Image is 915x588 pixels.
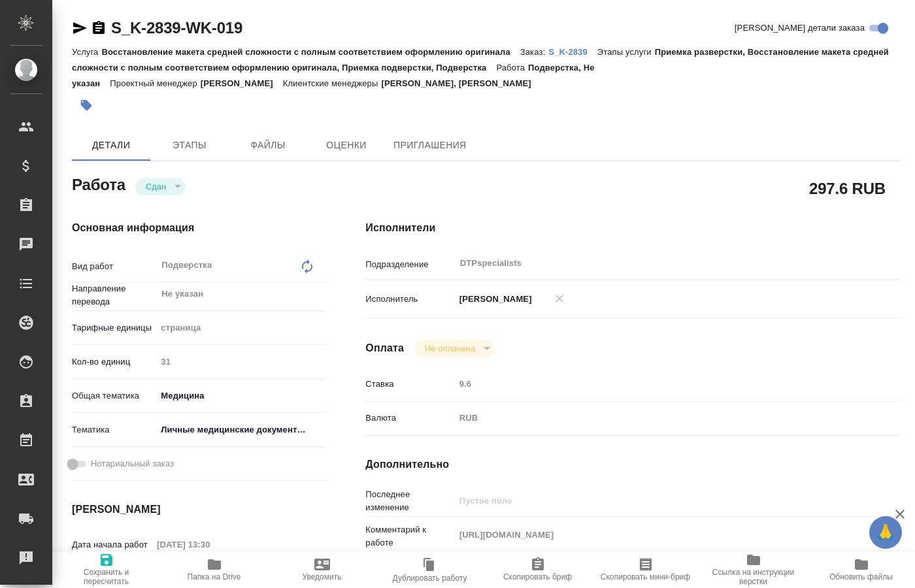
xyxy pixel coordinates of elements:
[72,502,313,517] h4: [PERSON_NAME]
[72,355,156,368] p: Кол-во единиц
[72,389,156,402] p: Общая тематика
[365,293,454,306] p: Исполнитель
[484,551,591,588] button: Скопировать бриф
[548,47,597,57] p: S_K-2839
[237,137,299,154] span: Файлы
[158,137,221,154] span: Этапы
[156,385,325,407] div: Медицина
[72,282,156,308] p: Направление перевода
[591,551,699,588] button: Скопировать мини-бриф
[52,551,160,588] button: Сохранить и пересчитать
[156,419,325,441] div: Личные медицинские документы (справки, эпикризы)
[283,78,382,88] p: Клиентские менеджеры
[455,524,856,546] textarea: [URL][DOMAIN_NAME]
[142,181,170,192] button: Сдан
[455,407,856,429] div: RUB
[381,78,541,88] p: [PERSON_NAME], [PERSON_NAME]
[160,551,268,588] button: Папка на Drive
[869,516,902,549] button: 🙏
[72,20,88,36] button: Скопировать ссылку для ЯМессенджера
[111,19,242,37] a: S_K-2839-WK-019
[315,137,378,154] span: Оценки
[548,46,597,57] a: S_K-2839
[72,91,101,120] button: Добавить тэг
[152,535,267,554] input: Пустое поле
[72,47,101,57] p: Услуга
[699,551,807,588] button: Ссылка на инструкции верстки
[707,568,799,586] span: Ссылка на инструкции верстки
[393,137,467,154] span: Приглашения
[601,572,690,581] span: Скопировать мини-бриф
[156,352,325,371] input: Пустое поле
[91,20,107,36] button: Скопировать ссылку
[80,137,142,154] span: Детали
[60,568,152,586] span: Сохранить и пересчитать
[874,519,897,546] span: 🙏
[91,457,174,470] span: Нотариальный заказ
[807,551,915,588] button: Обновить файлы
[414,340,495,357] div: Сдан
[455,293,532,306] p: [PERSON_NAME]
[597,47,655,57] p: Этапы услуги
[72,321,156,335] p: Тарифные единицы
[365,220,901,236] h4: Исполнители
[520,47,548,57] p: Заказ:
[188,572,241,581] span: Папка на Drive
[72,538,152,551] p: Дата начала работ
[365,488,454,514] p: Последнее изменение
[72,260,156,273] p: Вид работ
[735,22,865,35] span: [PERSON_NAME] детали заказа
[376,551,484,588] button: Дублировать работу
[156,317,325,339] div: страница
[365,258,454,271] p: Подразделение
[72,423,156,436] p: Тематика
[72,220,313,236] h4: Основная информация
[110,78,200,88] p: Проектный менеджер
[365,378,454,391] p: Ставка
[393,574,467,583] span: Дублировать работу
[268,551,376,588] button: Уведомить
[72,172,125,195] h2: Работа
[809,177,886,199] h2: 297.6 RUB
[503,572,572,581] span: Скопировать бриф
[455,491,856,510] input: Пустое поле
[365,523,454,549] p: Комментарий к работе
[365,457,901,472] h4: Дополнительно
[303,572,342,581] span: Уведомить
[829,572,893,581] span: Обновить файлы
[455,374,856,393] input: Пустое поле
[365,340,404,356] h4: Оплата
[421,343,479,354] button: Не оплачена
[496,63,528,73] p: Работа
[365,412,454,425] p: Валюта
[135,178,186,195] div: Сдан
[201,78,283,88] p: [PERSON_NAME]
[101,47,520,57] p: Восстановление макета средней сложности с полным соответствием оформлению оригинала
